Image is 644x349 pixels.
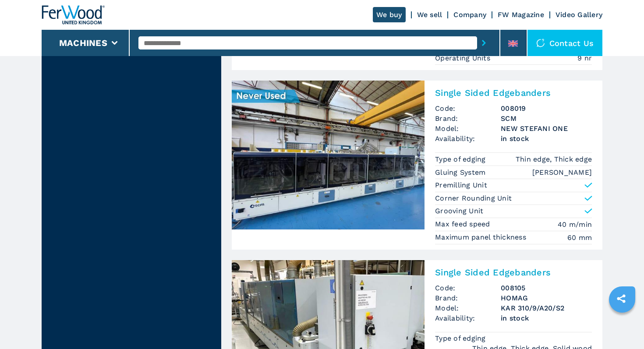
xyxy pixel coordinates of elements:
span: Availability: [435,134,501,144]
h3: NEW STEFANI ONE [501,123,592,134]
span: in stock [501,134,592,144]
p: Type of edging [435,155,488,164]
h2: Single Sided Edgebanders [435,267,592,278]
button: submit-button [477,33,491,53]
span: Availability: [435,313,501,323]
iframe: Chat [607,310,637,342]
p: Type of edging [435,334,488,343]
a: FW Magazine [498,11,544,19]
span: in stock [501,313,592,323]
a: Video Gallery [556,11,602,19]
h3: SCM [501,113,592,123]
em: [PERSON_NAME] [532,167,592,177]
p: Gluing System [435,168,488,177]
em: Thin edge, Thick edge [516,154,592,164]
span: Model: [435,303,501,313]
a: We buy [373,7,406,22]
span: Code: [435,103,501,113]
em: 40 m/min [558,219,592,229]
em: 9 nr [577,53,592,63]
a: Company [453,11,486,19]
img: Single Sided Edgebanders SCM NEW STEFANI ONE [232,81,425,229]
p: Operating Units [435,53,492,63]
span: Model: [435,123,501,134]
span: Brand: [435,293,501,303]
div: Contact us [527,30,603,56]
p: Premilling Unit [435,180,487,190]
h3: KAR 310/9/A20/S2 [501,303,592,313]
img: Ferwood [42,5,105,25]
p: Corner Rounding Unit [435,194,512,203]
em: 60 mm [567,233,592,243]
h3: HOMAG [501,293,592,303]
p: Max feed speed [435,219,492,229]
h2: Single Sided Edgebanders [435,88,592,98]
h3: 008019 [501,103,592,113]
img: Contact us [536,39,545,47]
p: Grooving Unit [435,206,483,216]
a: Single Sided Edgebanders SCM NEW STEFANI ONESingle Sided EdgebandersCode:008019Brand:SCMModel:NEW... [232,81,602,249]
h3: 008105 [501,283,592,293]
a: sharethis [610,288,632,310]
p: Maximum panel thickness [435,233,528,242]
button: Machines [59,38,107,48]
a: We sell [417,11,442,19]
span: Brand: [435,113,501,123]
span: Code: [435,283,501,293]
